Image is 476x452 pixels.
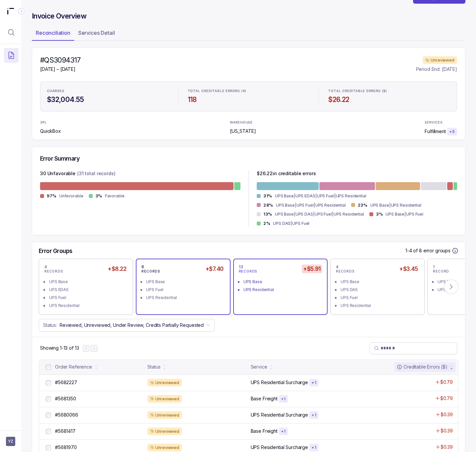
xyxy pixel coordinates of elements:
p: #5681417 [55,428,76,434]
p: Favorable [105,193,125,199]
p: Period End: [DATE] [416,66,457,73]
p: 3% [95,193,102,199]
li: Statistic TOTAL CREDITABLE ERRORS (#) [184,84,314,108]
h4: #QS3094317 [40,56,81,65]
p: 23% [358,203,368,208]
input: checkbox-checkbox [46,413,51,418]
div: UPS Fuel [49,294,127,301]
p: Reviewed, Unreviewed, Under Review, Credits Partially Requested [60,322,204,328]
p: + 1 [281,396,286,402]
p: RECORDS [141,270,160,274]
p: UPS Residential Surcharge [251,412,308,418]
ul: Tab Group [32,27,465,41]
div: Unreviewed [147,379,182,387]
p: 97% [47,193,57,199]
p: + 1 [281,429,286,434]
div: UPS Base [243,278,321,285]
p: + 1 [311,413,316,418]
input: checkbox-checkbox [46,445,51,450]
p: 3% [376,212,383,217]
div: Status [147,364,160,370]
div: UPS Base [341,278,418,285]
p: 31% [263,193,272,199]
div: UPS Base [49,278,127,285]
p: 4 [44,264,47,270]
p: $0.39 [441,427,453,434]
p: $0.39 [441,411,453,418]
h5: +$3.45 [398,265,419,273]
div: Unreviewed [147,444,182,452]
p: Status: [43,322,57,328]
p: $0.79 [440,395,453,402]
p: UPS Residential Surcharge [251,444,308,451]
p: WAREHOUSE [230,121,253,125]
p: 3PL [40,121,57,125]
button: User initials [6,437,15,446]
h5: +$7.40 [204,265,225,273]
p: #5680066 [55,412,78,418]
div: Unreviewed [147,395,182,403]
h5: Error Summary [40,155,79,162]
input: checkbox-checkbox [46,396,51,402]
input: checkbox-checkbox [46,365,51,370]
div: UPS EDAS [49,286,127,293]
div: UPS Residential [243,286,321,293]
h4: 118 [188,95,310,104]
div: UPS Base [146,278,224,285]
button: Status:Reviewed, Unreviewed, Under Review, Credits Partially Requested [39,319,215,331]
p: UPS Residential Surcharge [251,379,308,386]
p: RECORDS [44,270,63,274]
h5: Error Groups [39,247,73,255]
div: Unreviewed [147,427,182,435]
div: UPS Fuel [146,286,224,293]
p: QuickBox [40,128,61,134]
div: Remaining page entries [40,345,79,351]
p: RECORDS [336,270,354,274]
div: UPS DAS [341,286,418,293]
p: + 1 [311,445,316,450]
p: 2% [263,221,270,226]
p: #5681350 [55,395,76,402]
p: 30 Unfavorable [40,170,76,178]
p: [DATE] – [DATE] [40,66,81,73]
h5: +$8.22 [106,265,128,273]
ul: Statistic Highlights [40,81,457,111]
li: Statistic TOTAL CREDITABLE ERRORS ($) [324,84,454,108]
li: Tab Services Detail [74,27,119,41]
p: UPS Base|UPS EDAS|UPS Fuel|UPS Residential [275,193,366,199]
input: checkbox-checkbox [46,380,51,385]
h4: $32,004.55 [47,95,169,104]
li: Statistic CHARGES [43,84,173,108]
p: Fulfillment [425,128,446,135]
div: Unreviewed [147,411,182,419]
p: CHARGES [47,89,64,93]
p: SERVICES [425,121,442,125]
div: Creditable Errors ($) [397,364,448,370]
p: RECORDS [239,270,257,274]
p: #5681970 [55,444,77,451]
p: Services Detail [78,29,115,37]
div: Order Reference [55,364,92,370]
div: UPS Residential [49,302,127,309]
div: UPS Residential [146,294,224,301]
h4: $26.22 [328,95,450,104]
h4: Invoice Overview [32,12,465,21]
p: error groups [423,247,450,254]
p: $0.39 [441,444,453,450]
p: UPS Base|UPS Residential [370,202,421,209]
p: UPS Base|UPS DAS|UPS Fuel|UPS Residential [275,211,364,218]
p: 1 [433,264,435,270]
p: $0.79 [440,379,453,385]
p: 13 [239,264,243,270]
p: + 5 [449,129,455,134]
div: Service [251,364,267,370]
p: 4 [336,264,339,270]
div: UPS Fuel [341,294,418,301]
p: UPS DAS|UPS Fuel [273,220,309,227]
p: UPS Base|UPS Fuel|UPS Residential [276,202,346,209]
p: RECORD [433,270,449,274]
p: Reconciliation [36,29,70,37]
button: Menu Icon Button MagnifyingGlassIcon [4,25,19,40]
p: Showing 1-13 of 13 [40,345,79,351]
